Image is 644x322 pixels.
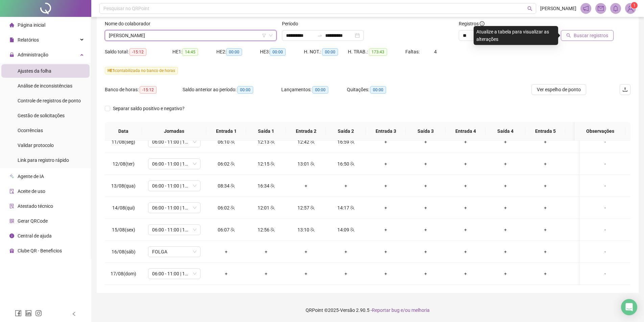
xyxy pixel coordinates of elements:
[112,139,135,145] span: 11/08(seg)
[226,48,242,56] span: 00:00
[291,248,320,255] div: +
[331,182,360,190] div: +
[349,227,355,232] span: team
[625,3,636,14] img: 82424
[491,270,520,277] div: +
[113,161,135,167] span: 12/08(ter)
[18,22,45,28] span: Página inicial
[348,48,405,56] div: H. TRAB.:
[531,138,560,146] div: +
[331,138,360,146] div: 16:59
[152,225,196,235] span: 06:00 - 11:00 | 12:00 - 14:32
[434,49,437,54] span: 4
[598,5,604,11] span: mail
[291,138,320,146] div: 12:42
[369,48,387,56] span: 173:43
[371,138,400,146] div: +
[182,48,198,56] span: 14:45
[565,122,605,141] th: Saída 5
[18,128,43,133] span: Ocorrências
[531,226,560,233] div: +
[9,233,14,238] span: info-circle
[574,32,608,39] span: Buscar registros
[480,21,484,26] span: info-circle
[18,113,65,118] span: Gestão de solicitações
[9,204,14,208] span: solution
[270,48,286,56] span: 00:00
[317,33,323,38] span: to
[451,270,480,277] div: +
[406,122,446,141] th: Saída 3
[580,127,620,135] span: Observações
[230,140,235,144] span: team
[347,86,412,94] div: Quitações:
[9,52,14,57] span: lock
[349,162,355,166] span: team
[230,205,235,210] span: team
[575,122,625,141] th: Observações
[309,140,315,144] span: team
[252,204,281,212] div: 12:01
[252,226,281,233] div: 12:56
[537,86,581,93] span: Ver espelho de ponto
[491,204,520,212] div: +
[491,248,520,255] div: +
[269,33,273,38] span: down
[527,6,532,11] span: search
[269,205,275,210] span: team
[18,52,48,57] span: Administração
[108,68,115,73] span: HE 1
[230,227,235,232] span: team
[252,160,281,168] div: 12:15
[446,122,485,141] th: Entrada 4
[142,122,206,141] th: Jornadas
[291,204,320,212] div: 12:57
[571,270,600,277] div: +
[561,30,614,41] button: Buscar registros
[571,248,600,255] div: +
[72,312,76,316] span: left
[371,248,400,255] div: +
[269,227,275,232] span: team
[18,157,69,163] span: Link para registro rápido
[371,182,400,190] div: +
[411,204,440,212] div: +
[631,2,638,9] sup: Atualize o seu contato no menu Meus Dados
[621,299,637,315] div: Open Intercom Messenger
[622,87,628,92] span: upload
[411,138,440,146] div: +
[237,86,253,94] span: 00:00
[411,248,440,255] div: +
[9,189,14,194] span: audit
[152,203,196,213] span: 06:00 - 11:00 | 12:00 - 14:32
[371,204,400,212] div: +
[112,227,135,232] span: 15/08(sex)
[451,226,480,233] div: +
[309,162,315,166] span: team
[371,226,400,233] div: +
[411,270,440,277] div: +
[585,160,625,168] div: -
[152,159,196,169] span: 06:00 - 11:00 | 12:00 - 14:32
[571,226,600,233] div: +
[212,248,241,255] div: +
[15,310,22,317] span: facebook
[35,310,42,317] span: instagram
[110,105,187,112] span: Separar saldo positivo e negativo?
[109,30,272,41] span: ELIANA DOS SANTOS SILVA
[18,189,45,194] span: Aceite de uso
[105,122,142,141] th: Data
[309,227,315,232] span: team
[18,83,72,89] span: Análise de inconsistências
[349,205,355,210] span: team
[491,138,520,146] div: +
[260,48,304,56] div: HE 3:
[216,48,260,56] div: HE 2:
[525,122,565,141] th: Entrada 5
[571,160,600,168] div: +
[91,298,644,322] footer: QRPoint © 2025 - 2.90.5 -
[291,182,320,190] div: +
[474,26,558,45] div: Atualize a tabela para visualizar as alterações
[531,84,586,95] button: Ver espelho de ponto
[531,204,560,212] div: +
